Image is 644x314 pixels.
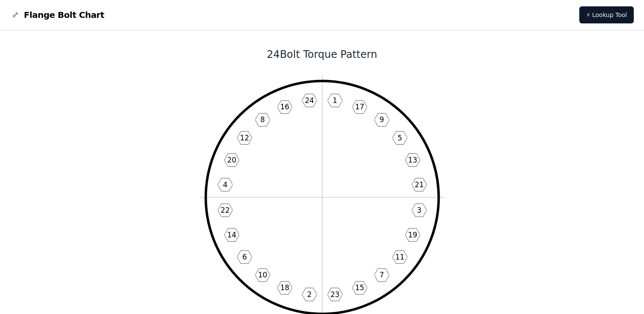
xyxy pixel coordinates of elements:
text: 16 [280,103,289,111]
text: 22 [220,206,230,214]
text: 23 [330,290,340,299]
text: 11 [395,253,404,261]
a: ⚡ Lookup Tool [579,6,634,23]
text: 9 [379,115,384,124]
text: 10 [258,271,267,279]
text: 5 [398,134,402,142]
text: 17 [355,103,364,111]
text: 8 [260,115,265,124]
text: 18 [280,283,289,292]
text: 13 [408,156,417,164]
text: 21 [415,180,424,189]
img: Flange Bolt Chart Logo [10,10,20,20]
span: Flange Bolt Chart [24,9,104,21]
text: 14 [227,231,236,239]
text: 7 [379,271,384,279]
text: 4 [223,180,227,189]
text: 3 [417,206,421,214]
text: 15 [355,283,364,292]
a: Flange Bolt Chart LogoFlange Bolt Chart [10,9,104,21]
text: 19 [408,231,417,239]
text: 2 [307,290,312,299]
text: 20 [227,156,236,164]
text: 12 [240,134,249,142]
text: 24 [305,96,314,105]
h1: 24 Bolt Torque Pattern [94,48,551,61]
text: 1 [332,96,337,105]
text: 6 [242,253,247,261]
